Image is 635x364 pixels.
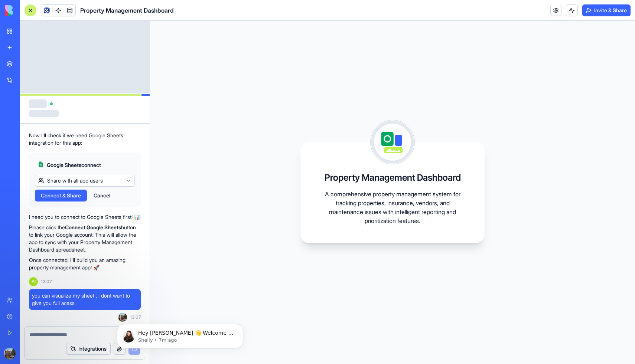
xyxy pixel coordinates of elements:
[41,279,52,285] span: 13:07
[582,4,631,16] button: Invite & Share
[29,277,38,286] span: AI
[29,224,141,253] p: Please click the button to link your Google account. This will allow the app to sync with your Pr...
[4,348,16,360] img: ACg8ocI3iN2EvMXak_SCsLvJfSWb2MdaMp1gkP1m4Fni7Et9EyLMhJlZ=s96-c
[29,132,141,147] p: Now I'll check if we need Google Sheets integration for this app:
[5,5,51,16] img: logo
[318,190,467,225] p: A comprehensive property management system for tracking properties, insurance, vendors, and maint...
[66,343,111,355] button: Integrations
[65,224,121,230] strong: Connect Google Sheets
[47,161,101,169] span: Google Sheets connect
[29,213,141,221] p: I need you to connect to Google Sheets first! 📊
[106,308,254,360] iframe: Intercom notifications message
[80,6,174,15] span: Property Management Dashboard
[35,190,87,201] button: Connect & Share
[90,190,114,201] button: Cancel
[29,256,141,271] p: Once connected, I'll build you an amazing property management app! 🚀
[38,161,44,167] img: googlesheets
[32,292,138,307] span: you can visualize my sheet , i dont want to give you full acess
[41,192,81,199] span: Connect & Share
[325,172,461,184] h3: Property Management Dashboard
